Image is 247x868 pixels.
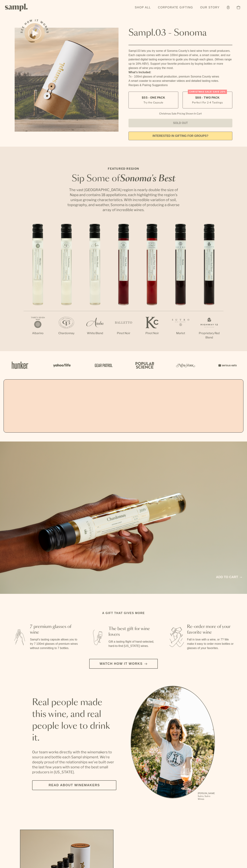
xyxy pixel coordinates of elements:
em: Sonoma's Best [120,174,175,183]
p: Our team works directly with the winemakers to source and bottle each Sampl shipment. We’re deepl... [32,750,116,775]
strong: What’s Included: [128,71,151,74]
small: Try the Capsule [143,101,163,104]
a: Read about Winemakers [32,780,116,790]
img: Artboard_6_04f9a106-072f-468a-bdd7-f11783b05722_x450.png [51,358,72,373]
p: Proprietary Red Blend [195,331,223,340]
img: Artboard_7_5b34974b-f019-449e-91fb-745f8d0877ee_x450.png [216,358,238,373]
a: Shop All [133,4,153,11]
h3: The best gift for wine lovers [109,626,157,637]
p: Pinot Noir [109,331,138,335]
img: Artboard_4_28b4d326-c26e-48f9-9c80-911f17d6414e_x450.png [133,358,155,373]
a: interested in gifting for groups? [128,132,232,140]
h3: 7 premium glasses of wine [30,624,79,635]
li: 7x - 100ml glasses of small production, premium Sonoma County wines [128,74,232,79]
img: Artboard_1_c8cd28af-0030-4af1-819c-248e302c7f06_x450.png [9,358,31,373]
img: Sampl logo [5,4,28,11]
img: Artboard_5_7fdae55a-36fd-43f7-8bfd-f74a06a2878e_x450.png [92,358,114,373]
li: 4 / 7 [109,224,138,347]
li: 6 / 7 [166,224,195,347]
li: Christmas Sale Pricing Shown In Cart [157,112,203,115]
p: White Blend [81,331,109,335]
li: 1 / 7 [24,224,52,347]
p: Fall in love with a wine, or 7? We make it easy to order more bottles or glasses of your favorites. [187,637,236,650]
h2: Sip Some of [66,174,181,183]
p: Gift a tasting flight of hand-selected, hard-to-find [US_STATE] wines. [109,640,157,648]
a: Our Story [198,4,221,11]
p: Albarino [24,331,52,335]
h2: Real people made this wine, and real people love to drink it. [32,697,116,744]
a: Corporate Gifting [156,4,195,11]
h3: Re-order more of your favorite wine [187,624,236,635]
button: Sold Out [128,119,232,127]
ul: carousel [131,686,215,801]
button: See how it works [25,23,45,43]
small: Perfect For 2-4 Tastings [192,101,223,104]
li: 5 / 7 [138,224,166,347]
p: Sampl's tasting capsule allows you to try 7 100ml glasses of premium wines without committing to ... [30,637,79,650]
h2: A gift that gives more [102,611,145,615]
p: The vast [GEOGRAPHIC_DATA] region is nearly double the size of Napa and contains 18 appellations,... [66,187,181,212]
li: 7 / 7 [195,224,223,351]
p: Merlot [166,331,195,335]
img: Artboard_3_0b291449-6e8c-4d07-b2c2-3f3601a19cd1_x450.png [175,358,196,373]
li: 2 / 7 [52,224,81,347]
div: Christmas SALE! Save 20% [188,90,227,94]
p: Featured Region [66,167,181,171]
div: slide 1 [131,686,215,801]
p: Pinot Noir [138,331,166,335]
li: Recipes & Pairing Suggestions [128,83,232,87]
p: Chardonnay [52,331,81,335]
p: [PERSON_NAME] Sutro, Sutro Wines [198,792,215,800]
div: Sampl.03 lets you try some of Sonoma County's best wine from small producers. Each capsule comes ... [128,49,232,70]
li: 3 / 7 [81,224,109,347]
h1: Sampl.03 - Sonoma [128,28,232,38]
img: Sampl.03 - Sonoma [15,28,119,132]
span: $88 - Two Pack [195,96,220,100]
button: Watch how it works [89,659,158,669]
a: Add to cart [216,575,242,580]
li: A smart coaster to access winemaker videos and detailed tasting notes. [128,79,232,83]
span: $55 - One Pack [142,96,165,100]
